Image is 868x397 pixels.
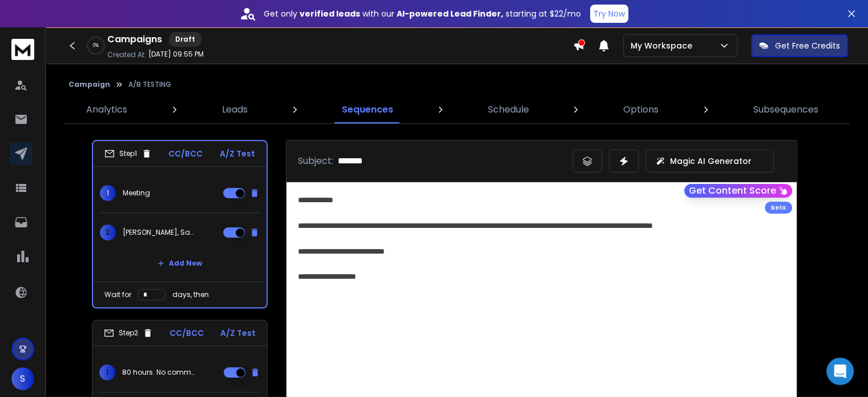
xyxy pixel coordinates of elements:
p: [DATE] 09:55 PM [148,50,204,59]
li: Step1CC/BCCA/Z Test1Meeting2[PERSON_NAME], Say "yes" to connectAdd NewWait fordays, then [92,140,268,308]
button: Magic AI Generator [645,150,774,173]
div: Draft [169,32,201,47]
button: S [11,367,34,390]
div: Step 1 [104,149,152,159]
p: A/Z Test [220,327,256,339]
button: Try Now [590,5,628,23]
button: Add New [148,252,211,275]
p: A/Z Test [220,148,255,159]
strong: verified leads [300,8,360,19]
p: 0 % [93,42,99,49]
p: Created At: [107,50,146,59]
a: Schedule [481,96,536,123]
p: CC/BCC [168,148,203,159]
p: CC/BCC [169,327,204,339]
a: Options [616,96,665,123]
p: [PERSON_NAME], Say "yes" to connect [123,228,196,237]
p: Try Now [594,8,625,19]
img: logo [11,39,34,60]
p: Analytics [86,103,127,117]
strong: AI-powered Lead Finder, [397,8,503,19]
h1: Campaigns [107,33,162,46]
a: Analytics [79,96,134,123]
div: Beta [765,202,792,214]
div: Step 2 [104,328,153,338]
p: Magic AI Generator [670,155,752,167]
a: Sequences [335,96,400,123]
p: A/B TESTING [128,80,171,89]
p: Leads [222,103,248,117]
p: Options [623,103,659,117]
div: Open Intercom Messenger [826,358,854,385]
a: Subsequences [746,96,825,123]
p: 80 hours. No commitment. [122,368,195,377]
p: Schedule [488,103,529,117]
p: My Workspace [631,40,697,51]
span: 1 [100,185,116,201]
p: Wait for [104,290,131,299]
p: Get Free Credits [775,40,840,51]
a: Leads [215,96,255,123]
p: Sequences [342,103,393,117]
button: Campaign [68,80,110,89]
p: Subsequences [753,103,818,117]
span: 1 [99,364,115,380]
p: days, then [172,290,209,299]
p: Meeting [123,189,150,198]
p: Get only with our starting at $22/mo [264,8,581,19]
button: Get Free Credits [751,34,848,57]
button: Get Content Score [684,184,792,198]
p: Subject: [298,154,333,168]
span: 2 [100,224,116,240]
